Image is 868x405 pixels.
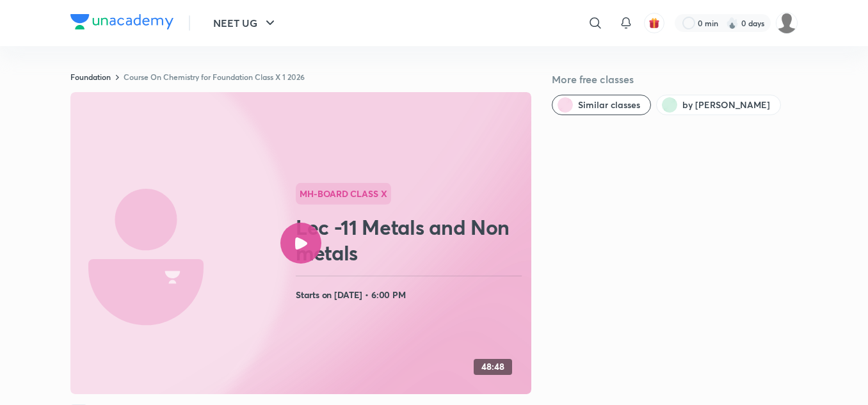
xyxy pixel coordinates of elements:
img: streak [726,17,739,29]
img: avatar [648,17,660,29]
button: by Aditi Yadav [656,95,781,115]
a: Company Logo [70,14,173,33]
a: Foundation [70,72,111,82]
span: Similar classes [578,99,640,111]
button: Similar classes [552,95,651,115]
h5: More free classes [552,72,798,87]
a: Course On Chemistry for Foundation Class X 1 2026 [124,72,305,82]
img: Company Logo [70,14,173,29]
button: NEET UG [205,10,285,36]
img: K Gautham [776,12,798,34]
span: by Aditi Yadav [682,99,770,111]
h4: Starts on [DATE] • 6:00 PM [296,287,526,303]
h2: Lec -11 Metals and Non metals [296,214,526,266]
h4: 48:48 [481,361,504,372]
button: avatar [644,13,664,33]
